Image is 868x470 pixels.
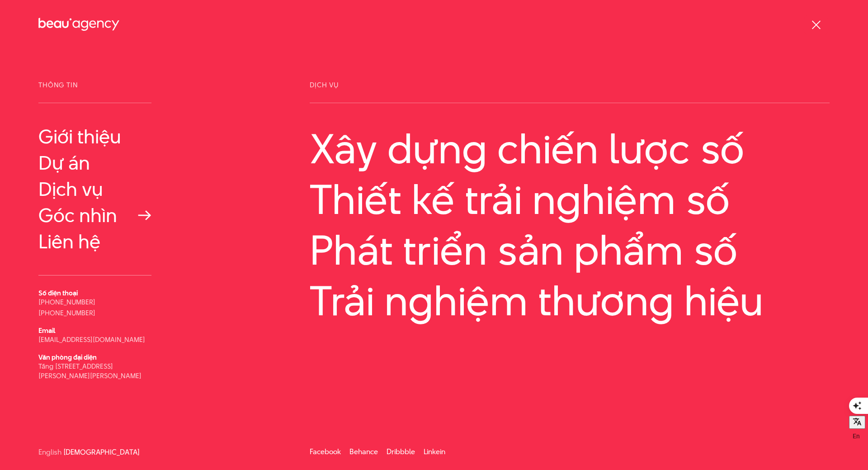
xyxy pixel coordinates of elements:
[38,297,95,307] a: [PHONE_NUMBER]
[387,446,415,457] a: Dribbble
[310,278,830,324] a: Trải nghiệm thương hiệu
[424,446,445,457] a: Linkein
[38,178,151,200] a: Dịch vụ
[310,81,830,103] span: Dịch vụ
[38,204,151,226] a: Góc nhìn
[38,326,55,335] b: Email
[349,446,378,457] a: Behance
[38,81,151,103] span: Thông tin
[310,446,341,457] a: Facebook
[63,449,140,456] a: [DEMOGRAPHIC_DATA]
[38,361,151,380] p: Tầng [STREET_ADDRESS][PERSON_NAME][PERSON_NAME]
[38,231,151,252] a: Liên hệ
[310,126,830,172] a: Xây dựng chiến lược số
[38,126,151,147] a: Giới thiệu
[38,449,61,456] a: English
[38,308,95,318] a: [PHONE_NUMBER]
[310,176,830,223] a: Thiết kế trải nghiệm số
[38,335,145,344] a: [EMAIL_ADDRESS][DOMAIN_NAME]
[38,152,151,174] a: Dự án
[38,352,97,362] b: Văn phòng đại diện
[38,288,78,298] b: Số điện thoại
[310,227,830,273] a: Phát triển sản phẩm số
